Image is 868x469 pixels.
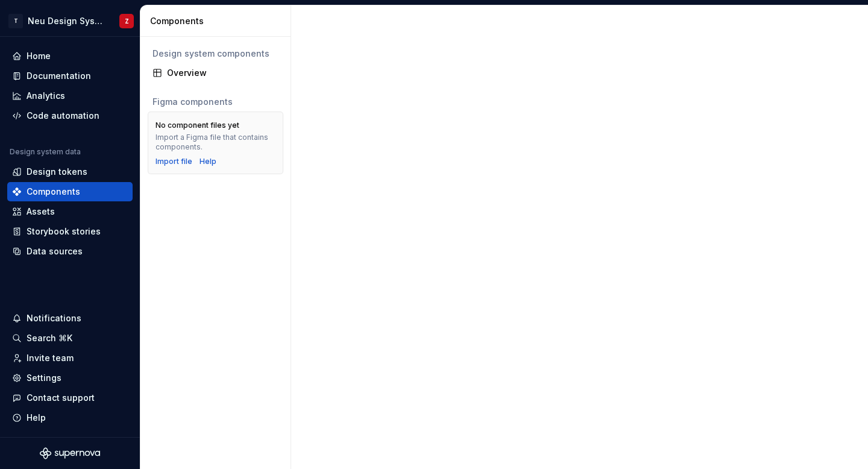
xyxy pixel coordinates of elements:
button: Help [7,408,133,427]
a: Analytics [7,86,133,105]
a: Help [200,157,216,166]
a: Storybook stories [7,222,133,241]
div: Contact support [27,392,95,404]
div: Design system components [153,48,278,60]
div: Notifications [27,312,81,324]
div: No component files yet [156,121,239,130]
a: Overview [148,63,283,83]
a: Code automation [7,106,133,125]
div: Documentation [27,70,91,82]
a: Components [7,182,133,201]
svg: Supernova Logo [40,447,100,459]
a: Assets [7,202,133,221]
div: Code automation [27,110,99,122]
button: Search ⌘K [7,329,133,348]
div: Home [27,50,51,62]
a: Invite team [7,348,133,368]
a: Documentation [7,66,133,86]
div: Storybook stories [27,225,101,238]
button: TNeu Design SystemZ [2,8,137,34]
button: Contact support [7,388,133,408]
div: Design tokens [27,166,87,178]
div: Data sources [27,245,83,257]
div: Components [27,186,80,198]
div: Invite team [27,352,74,364]
a: Design tokens [7,162,133,181]
a: Data sources [7,242,133,261]
div: Components [150,15,286,27]
div: Settings [27,372,61,384]
div: Search ⌘K [27,332,72,344]
button: Notifications [7,309,133,328]
a: Home [7,46,133,66]
div: Analytics [27,90,65,102]
div: T [8,14,23,28]
div: Overview [167,67,278,79]
button: Import file [156,157,192,166]
div: Z [125,16,129,26]
a: Settings [7,368,133,388]
div: Help [27,412,46,424]
div: Import a Figma file that contains components. [156,133,275,152]
div: Figma components [153,96,278,108]
div: Assets [27,206,55,218]
div: Neu Design System [28,15,105,27]
div: Design system data [10,147,81,157]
